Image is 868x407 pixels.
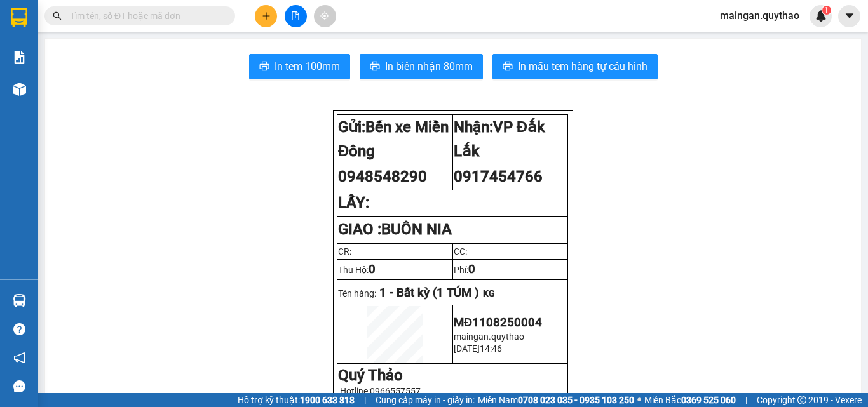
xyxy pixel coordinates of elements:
span: MĐ1108250004 [454,316,542,330]
td: Phí: [452,259,568,279]
strong: 1900 633 818 [300,395,355,405]
button: aim [314,5,336,27]
td: Thu Hộ: [337,259,453,279]
button: plus [255,5,277,27]
span: Miền Nam [478,393,634,407]
button: caret-down [838,5,860,27]
span: VP Đắk Lắk [454,118,545,160]
input: Tìm tên, số ĐT hoặc mã đơn [70,9,220,23]
span: printer [370,61,380,73]
span: 14:46 [480,344,502,354]
span: plus [262,11,271,20]
span: In biên nhận 80mm [385,58,473,74]
strong: Quý Thảo [338,366,403,384]
span: 0948548290 [338,168,427,185]
span: In tem 100mm [275,58,340,74]
button: printerIn mẫu tem hàng tự cấu hình [492,54,658,79]
span: caret-down [844,10,855,22]
img: solution-icon [13,51,26,64]
span: 0 [468,262,475,276]
span: notification [13,352,25,364]
span: aim [320,11,329,20]
span: question-circle [13,323,25,335]
span: printer [259,61,269,73]
span: | [364,393,366,407]
span: 0917454766 [454,168,543,185]
img: logo-vxr [11,8,27,27]
strong: 0708 023 035 - 0935 103 250 [518,395,634,405]
span: [DATE] [454,344,480,354]
p: Tên hàng: [338,286,567,300]
strong: 0369 525 060 [681,395,736,405]
span: KG [483,288,495,298]
button: file-add [285,5,307,27]
span: 1 [824,6,829,15]
td: CR: [337,243,453,259]
img: warehouse-icon [13,294,26,307]
span: maingan.quythao [710,8,810,23]
span: copyright [797,396,806,404]
sup: 1 [822,6,831,15]
span: Cung cấp máy in - giấy in: [376,393,475,407]
span: Hotline: [340,386,421,396]
strong: Nhận: [454,118,545,160]
span: 0 [369,262,376,276]
span: file-add [291,11,300,20]
img: warehouse-icon [13,83,26,96]
strong: LẤY: [338,194,369,211]
img: icon-new-feature [815,10,827,22]
span: printer [503,61,513,73]
span: Bến xe Miền Đông [338,118,449,160]
span: 0966557557 [370,386,421,396]
span: | [745,393,747,407]
span: maingan.quythao [454,331,524,342]
span: 1 - Bất kỳ (1 TÚM ) [379,286,479,300]
span: Hỗ trợ kỹ thuật: [238,393,355,407]
strong: Gửi: [338,118,449,160]
span: search [53,11,62,20]
button: printerIn tem 100mm [249,54,350,79]
button: printerIn biên nhận 80mm [360,54,483,79]
span: BUÔN NIA [381,220,452,238]
span: Miền Bắc [644,393,736,407]
strong: GIAO : [338,220,452,238]
span: In mẫu tem hàng tự cấu hình [518,58,648,74]
span: ⚪️ [637,397,641,403]
span: message [13,380,25,392]
td: CC: [452,243,568,259]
